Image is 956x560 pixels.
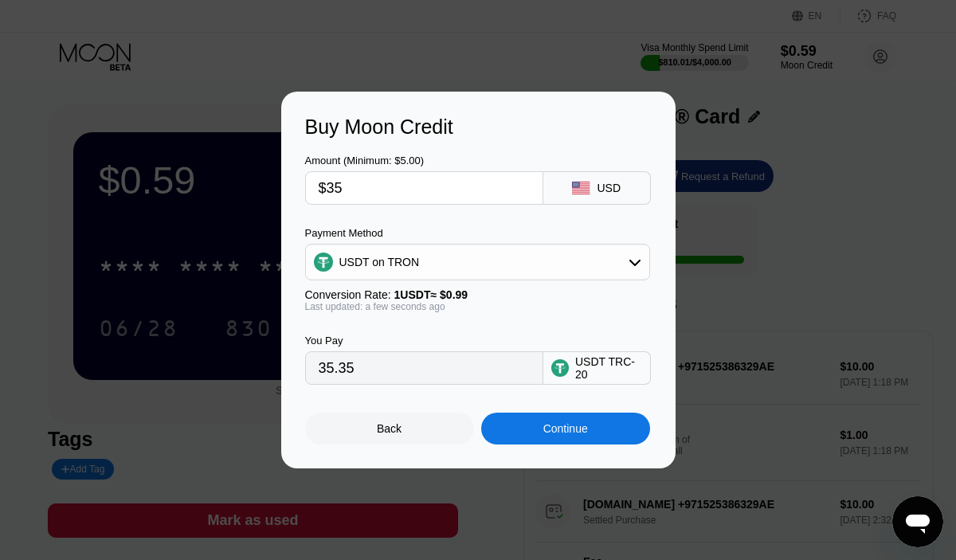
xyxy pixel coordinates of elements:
div: Back [377,422,402,435]
div: Back [305,413,474,444]
div: Continue [481,413,650,444]
div: Last updated: a few seconds ago [305,301,650,312]
iframe: Кнопка запуска окна обмена сообщениями [892,496,943,547]
div: USDT on TRON [339,256,420,268]
div: Amount (Minimum: $5.00) [305,155,543,166]
div: Conversion Rate: [305,288,650,301]
div: USDT on TRON [306,246,649,278]
span: 1 USDT ≈ $0.99 [394,288,468,301]
div: Payment Method [305,227,650,239]
div: Buy Moon Credit [305,116,652,139]
div: Continue [543,422,588,435]
div: You Pay [305,335,543,347]
input: $0.00 [319,172,530,204]
div: USDT TRC-20 [575,355,642,381]
div: USD [597,182,621,194]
